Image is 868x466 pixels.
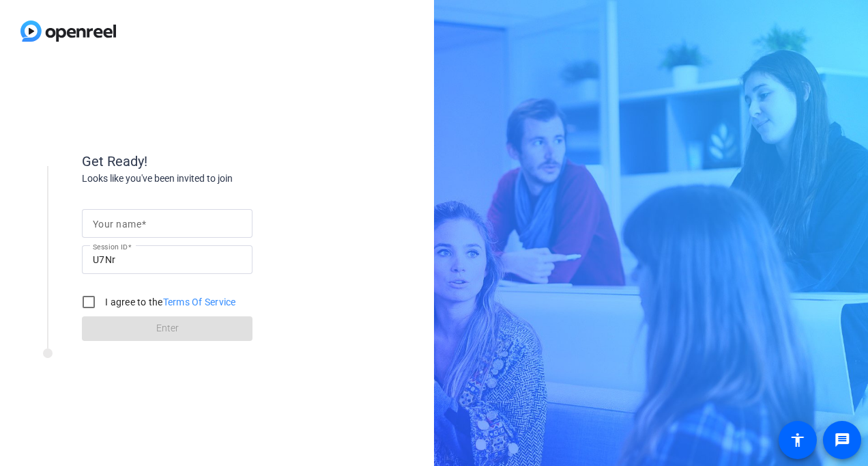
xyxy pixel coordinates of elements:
div: Looks like you've been invited to join [82,172,355,186]
div: Get Ready! [82,151,355,172]
mat-label: Your name [93,219,141,230]
a: Terms Of Service [163,297,236,307]
label: I agree to the [102,295,236,309]
mat-icon: message [834,432,850,448]
mat-label: Session ID [93,243,128,251]
mat-icon: accessibility [790,432,806,448]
